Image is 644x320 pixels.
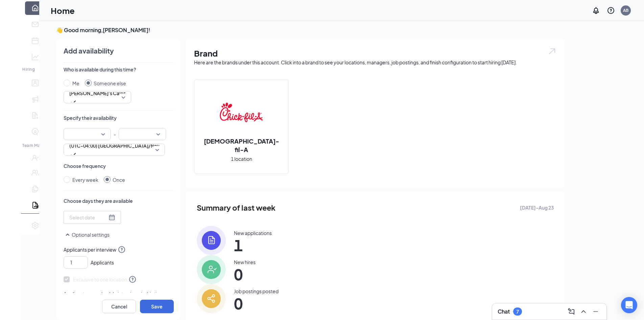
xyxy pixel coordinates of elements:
div: Here are the brands under this account. Click into a brand to see your locations, managers, job p... [194,59,556,66]
img: icon [197,255,226,284]
span: Applicants per interview [64,246,174,254]
span: Exclusive to one location [64,275,137,283]
svg: UserCheck [31,154,39,162]
button: ChevronUp [578,306,589,317]
div: Me [72,80,79,87]
svg: Minimize [592,307,600,316]
span: 0 [234,268,256,280]
p: Specify their availability [64,114,174,121]
svg: Notifications [592,6,600,15]
h3: Chat [498,308,510,315]
p: Choose days they are available [64,197,174,204]
svg: SmallChevronUp [64,231,72,239]
input: Select date [69,214,107,221]
input: 1 [67,257,88,268]
button: Save [140,300,174,313]
span: 1 location [231,155,252,163]
div: Job postings posted [234,288,279,295]
h2: [DEMOGRAPHIC_DATA]-fil-A [194,137,288,154]
span: [PERSON_NAME]'s Calendar [69,88,134,98]
div: Hiring [22,66,46,72]
svg: Checkmark [69,98,77,106]
img: icon [197,226,226,255]
svg: Checkmark [69,151,77,159]
span: Applicants can schedule interviews in this time range for: [64,291,164,304]
svg: QuestionInfo [118,246,126,254]
span: (UTC-04:00) [GEOGRAPHIC_DATA]/New_York - Eastern Time [69,141,207,151]
button: Minimize [590,306,601,317]
span: 1 [234,239,272,251]
h1: Home [51,5,75,16]
img: open.6027fd2a22e1237b5b06.svg [548,47,556,55]
span: Summary of last week [197,202,276,214]
svg: ChevronUp [579,307,588,316]
div: New applications [234,230,272,236]
h4: Add availability [64,46,114,56]
p: Choose frequency [64,163,174,169]
button: SmallChevronUpOptional settings [64,231,110,239]
svg: ComposeMessage [567,307,575,316]
div: New hires [234,259,256,265]
div: Someone else [94,80,126,87]
div: 7 [516,309,519,315]
svg: Analysis [31,53,39,61]
div: AB [623,7,628,13]
div: Every week [72,176,98,184]
p: Who is available during this time? [64,66,174,73]
button: Cancel [102,300,136,313]
div: Once [113,176,125,184]
div: Open Intercom Messenger [621,297,637,313]
span: [DATE] - Aug 23 [520,204,554,211]
h1: Brand [194,47,556,59]
h3: 👋 Good morning, [PERSON_NAME] ! [56,26,565,34]
div: Applicants [64,254,174,269]
svg: Settings [31,221,39,230]
img: Chick-fil-A [220,91,263,134]
svg: Expand [7,12,14,19]
div: Team Management [22,143,46,148]
svg: QuestionInfo [128,275,137,283]
span: 0 [234,297,279,310]
button: ComposeMessage [566,306,577,317]
img: icon [197,284,226,313]
svg: QuestionInfo [607,6,615,15]
p: - [114,128,116,140]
